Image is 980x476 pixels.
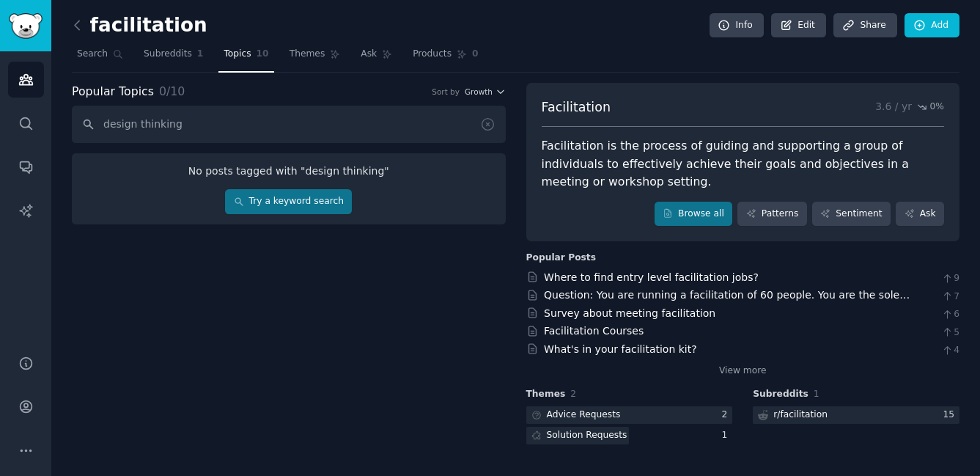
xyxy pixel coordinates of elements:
a: Themes [284,43,346,73]
div: Facilitation is the process of guiding and supporting a group of individuals to effectively achie... [542,137,945,191]
span: Themes [290,48,325,61]
span: 0 % [930,100,944,114]
span: 2 [570,389,576,399]
span: Subreddits [753,388,808,401]
div: 1 [721,429,732,442]
input: Search topics [72,106,506,143]
span: Subreddits [144,48,192,61]
span: 1 [197,48,204,61]
div: Sort by [432,87,460,97]
a: Share [833,13,896,38]
a: Try a keyword search [225,189,352,214]
a: View more [719,365,767,378]
a: Ask [896,202,944,227]
p: 3.6 / yr [875,98,944,117]
a: Survey about meeting facilitation [544,307,715,319]
div: Popular Posts [526,252,597,265]
a: Ask [355,43,397,73]
a: Edit [771,13,826,38]
a: Subreddits1 [139,43,208,73]
span: 9 [941,272,959,285]
span: 1 [814,389,819,399]
span: Topics [224,48,251,61]
span: Growth [465,87,493,97]
span: 0 / 10 [159,84,185,98]
a: Question: You are running a facilitation of 60 people. You are the sole facilitator. What do you do? [544,289,910,316]
div: r/ facilitation [773,409,828,422]
button: Growth [465,87,506,97]
span: Search [77,48,108,61]
div: 15 [943,409,959,422]
a: Info [710,13,764,38]
a: Topics10 [218,43,273,73]
span: Themes [526,388,566,401]
span: 7 [941,290,959,304]
a: Browse all [655,202,733,227]
a: Solution Requests1 [526,427,733,445]
span: 10 [257,48,269,61]
a: Search [72,43,128,73]
img: GummySearch logo [9,13,43,39]
a: Patterns [737,202,806,227]
a: Add [905,13,959,38]
a: Facilitation Courses [544,325,644,337]
a: Sentiment [812,202,891,227]
span: Facilitation [542,98,611,117]
span: 5 [941,326,959,340]
span: 4 [941,344,959,357]
span: Ask [361,48,377,61]
a: Advice Requests2 [526,406,733,425]
div: Advice Requests [547,409,621,422]
div: No posts tagged with " design thinking " [82,164,495,179]
a: Where to find entry level facilitation jobs? [544,271,759,283]
div: Solution Requests [547,429,627,442]
span: Popular Topics [72,83,154,101]
a: Products0 [408,43,483,73]
span: Products [413,48,452,61]
span: 6 [941,308,959,321]
h2: facilitation [72,14,207,37]
a: r/facilitation15 [753,406,959,425]
div: 2 [721,409,732,422]
a: What's in your facilitation kit? [544,343,697,355]
span: 0 [472,48,479,61]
